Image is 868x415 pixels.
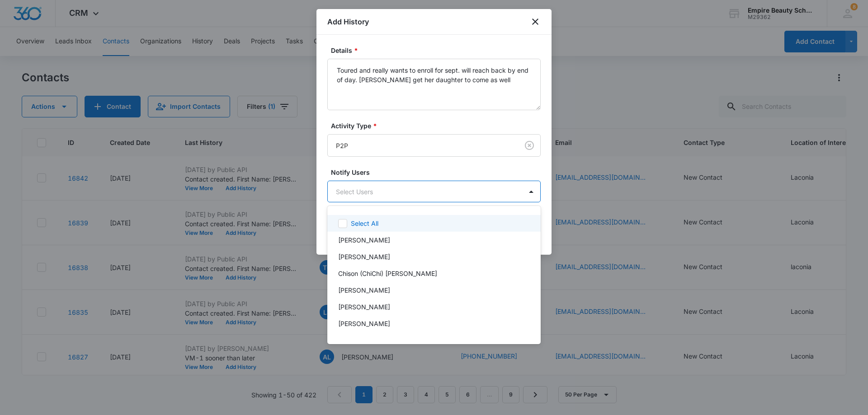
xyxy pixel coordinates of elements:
p: [PERSON_NAME] [338,285,390,295]
p: [PERSON_NAME] [338,302,390,312]
p: Select All [351,219,378,228]
p: [PERSON_NAME] [338,336,390,345]
p: Chison (ChiChi) [PERSON_NAME] [338,269,437,278]
p: [PERSON_NAME] [338,319,390,328]
p: [PERSON_NAME] [338,252,390,261]
p: [PERSON_NAME] [338,235,390,245]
